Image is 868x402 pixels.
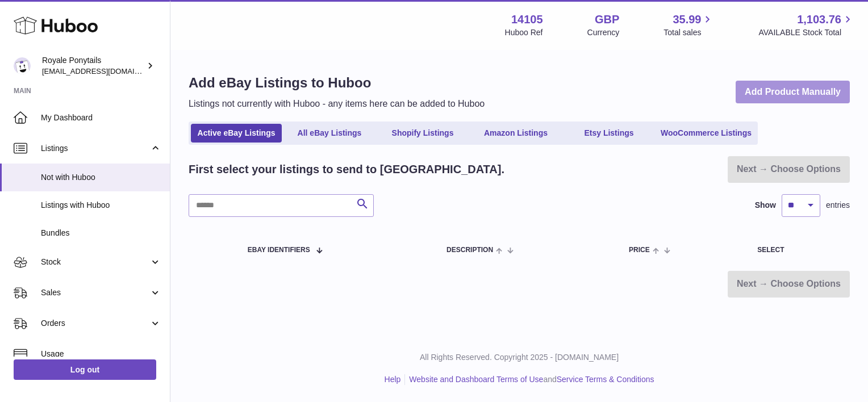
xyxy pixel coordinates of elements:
[405,374,654,385] li: and
[14,57,31,74] img: qphill92@gmail.com
[41,172,161,183] span: Not with Huboo
[629,246,650,254] span: Price
[41,228,161,238] span: Bundles
[826,200,850,211] span: entries
[385,375,401,384] a: Help
[595,12,619,27] strong: GBP
[409,375,543,384] a: Website and Dashboard Terms of Use
[377,124,468,143] a: Shopify Listings
[41,287,149,298] span: Sales
[663,12,714,38] a: 35.99 Total sales
[41,143,149,154] span: Listings
[180,352,859,363] p: All Rights Reserved. Copyright 2025 - [DOMAIN_NAME]
[191,124,282,143] a: Active eBay Listings
[505,27,543,38] div: Huboo Ref
[14,359,156,380] a: Log out
[758,12,854,38] a: 1,103.76 AVAILABLE Stock Total
[42,55,144,77] div: Royale Ponytails
[41,318,149,329] span: Orders
[755,200,776,211] label: Show
[189,98,485,110] p: Listings not currently with Huboo - any items here can be added to Huboo
[557,375,654,384] a: Service Terms & Conditions
[797,12,841,27] span: 1,103.76
[41,112,161,123] span: My Dashboard
[42,66,167,76] span: [EMAIL_ADDRESS][DOMAIN_NAME]
[511,12,543,27] strong: 14105
[189,162,504,177] h2: First select your listings to send to [GEOGRAPHIC_DATA].
[41,257,149,267] span: Stock
[41,349,161,359] span: Usage
[757,246,838,254] div: Select
[736,81,850,104] a: Add Product Manually
[564,124,654,143] a: Etsy Listings
[758,27,854,38] span: AVAILABLE Stock Total
[470,124,561,143] a: Amazon Listings
[663,27,714,38] span: Total sales
[673,12,701,27] span: 35.99
[41,200,161,211] span: Listings with Huboo
[248,246,310,254] span: eBay Identifiers
[446,246,493,254] span: Description
[189,74,485,92] h1: Add eBay Listings to Huboo
[587,27,620,38] div: Currency
[284,124,375,143] a: All eBay Listings
[657,124,756,143] a: WooCommerce Listings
